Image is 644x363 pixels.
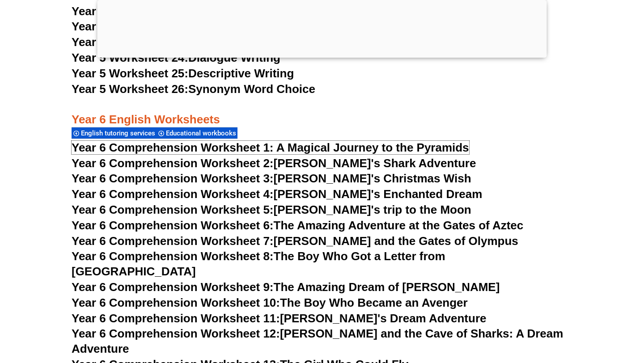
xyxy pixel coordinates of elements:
[72,51,188,64] span: Year 5 Worksheet 24:
[72,234,518,248] a: Year 6 Comprehension Worksheet 7:[PERSON_NAME] and the Gates of Olympus
[72,4,188,18] span: Year 5 Worksheet 21:
[72,327,280,340] span: Year 6 Comprehension Worksheet 12:
[72,67,188,80] span: Year 5 Worksheet 25:
[72,35,188,49] span: Year 5 Worksheet 23:
[491,262,644,363] iframe: Chat Widget
[72,51,280,64] a: Year 5 Worksheet 24:Dialogue Writing
[166,129,239,137] span: Educational workbooks
[157,127,237,139] div: Educational workbooks
[72,127,157,139] div: English tutoring services
[72,219,523,232] a: Year 6 Comprehension Worksheet 6:The Amazing Adventure at the Gates of Aztec
[72,203,274,216] span: Year 6 Comprehension Worksheet 5:
[72,67,294,80] a: Year 5 Worksheet 25:Descriptive Writing
[72,187,274,201] span: Year 6 Comprehension Worksheet 4:
[72,249,445,278] a: Year 6 Comprehension Worksheet 8:The Boy Who Got a Letter from [GEOGRAPHIC_DATA]
[72,203,471,216] a: Year 6 Comprehension Worksheet 5:[PERSON_NAME]'s trip to the Moon
[72,156,274,170] span: Year 6 Comprehension Worksheet 2:
[72,187,482,201] a: Year 6 Comprehension Worksheet 4:[PERSON_NAME]'s Enchanted Dream
[72,97,572,127] h3: Year 6 English Worksheets
[72,327,563,355] a: Year 6 Comprehension Worksheet 12:[PERSON_NAME] and the Cave of Sharks: A Dream Adventure
[72,249,274,263] span: Year 6 Comprehension Worksheet 8:
[72,156,476,170] a: Year 6 Comprehension Worksheet 2:[PERSON_NAME]'s Shark Adventure
[72,35,327,49] a: Year 5 Worksheet 23:Editing and Proofreading
[72,219,274,232] span: Year 6 Comprehension Worksheet 6:
[72,82,315,96] a: Year 5 Worksheet 26:Synonym Word Choice
[72,141,469,154] a: Year 6 Comprehension Worksheet 1: A Magical Journey to the Pyramids
[72,20,350,33] a: Year 5 Worksheet 22:Formal vs Informal Language
[72,82,188,96] span: Year 5 Worksheet 26:
[72,280,274,294] span: Year 6 Comprehension Worksheet 9:
[72,234,274,248] span: Year 6 Comprehension Worksheet 7:
[72,312,280,325] span: Year 6 Comprehension Worksheet 11:
[72,4,327,18] a: Year 5 Worksheet 21:Hyphenation and Dashes
[72,172,274,185] span: Year 6 Comprehension Worksheet 3:
[72,296,280,309] span: Year 6 Comprehension Worksheet 10:
[72,172,471,185] a: Year 6 Comprehension Worksheet 3:[PERSON_NAME]'s Christmas Wish
[81,129,158,137] span: English tutoring services
[72,312,486,325] a: Year 6 Comprehension Worksheet 11:[PERSON_NAME]'s Dream Adventure
[72,280,500,294] a: Year 6 Comprehension Worksheet 9:The Amazing Dream of [PERSON_NAME]
[72,296,468,309] a: Year 6 Comprehension Worksheet 10:The Boy Who Became an Avenger
[72,20,188,33] span: Year 5 Worksheet 22:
